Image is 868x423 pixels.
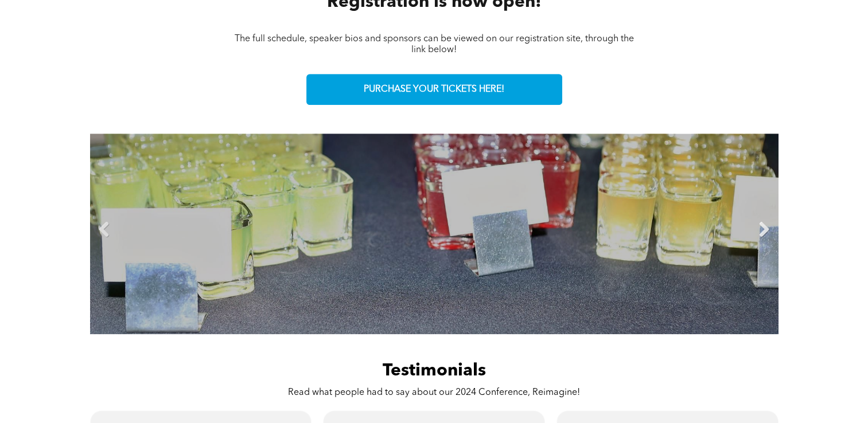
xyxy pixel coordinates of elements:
span: Testimonials [383,362,486,379]
a: Next [756,221,773,238]
a: PURCHASE YOUR TICKETS HERE! [306,74,562,105]
span: Read what people had to say about our 2024 Conference, Reimagine! [288,388,580,397]
span: The full schedule, speaker bios and sponsors can be viewed on our registration site, through the ... [235,34,634,54]
a: Previous [96,221,113,238]
span: PURCHASE YOUR TICKETS HERE! [364,84,504,95]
